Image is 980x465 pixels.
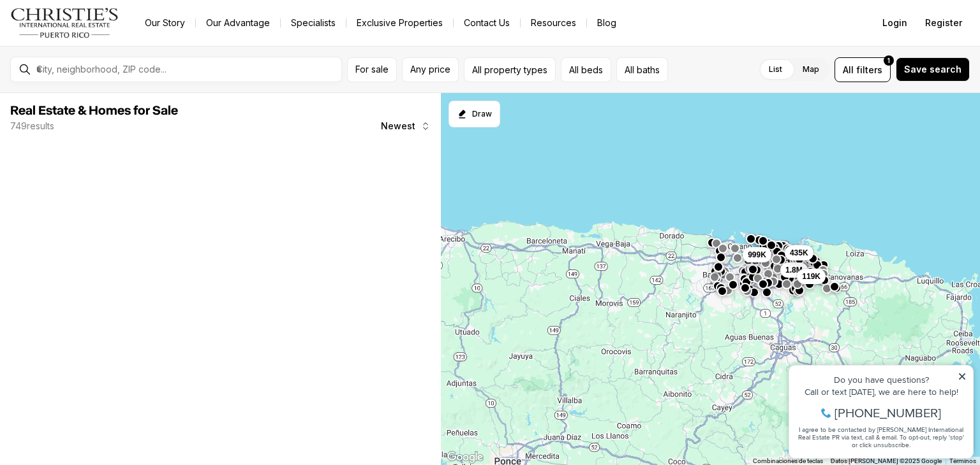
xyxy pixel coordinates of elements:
[347,57,397,82] button: For sale
[402,57,459,82] button: Any price
[843,63,854,76] span: All
[10,121,54,131] p: 749 results
[748,249,766,259] span: 999K
[797,268,826,283] button: 119K
[13,29,184,38] div: Do you have questions?
[10,8,119,38] img: logo
[792,58,829,81] label: Map
[454,14,520,32] button: Contact Us
[882,18,907,28] span: Login
[561,57,611,82] button: All beds
[917,10,970,36] button: Register
[521,14,586,32] a: Resources
[449,101,500,127] button: Start drawing
[281,14,346,32] a: Specialists
[835,57,891,82] button: Allfilters1
[785,264,803,275] span: 1.8M
[904,64,961,75] span: Save search
[13,41,184,50] div: Call or text [DATE], we are here to help!
[802,271,820,281] span: 119K
[759,58,792,81] label: List
[196,14,280,32] a: Our Advantage
[410,64,450,75] span: Any price
[856,63,882,76] span: filters
[52,60,159,73] span: [PHONE_NUMBER]
[373,113,438,139] button: Newest
[381,121,415,131] span: Newest
[780,262,808,277] button: 1.8M
[16,78,182,103] span: I agree to be contacted by [PERSON_NAME] International Real Estate PR via text, call & email. To ...
[10,104,178,117] span: Real Estate & Homes for Sale
[355,64,389,75] span: For sale
[135,14,195,32] a: Our Story
[875,10,915,36] button: Login
[346,14,453,32] a: Exclusive Properties
[925,18,962,28] span: Register
[616,57,668,82] button: All baths
[887,55,890,66] span: 1
[587,14,627,32] a: Blog
[785,245,813,260] button: 435K
[790,247,808,257] span: 435K
[896,57,970,82] button: Save search
[464,57,556,82] button: All property types
[743,247,771,262] button: 999K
